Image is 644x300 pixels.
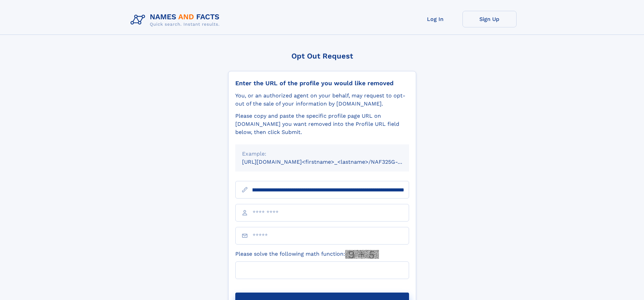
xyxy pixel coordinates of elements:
[128,11,225,29] img: Logo Names and Facts
[228,52,416,60] div: Opt Out Request
[408,11,462,27] a: Log In
[235,92,409,108] div: You, or an authorized agent on your behalf, may request to opt-out of the sale of your informatio...
[235,79,409,87] div: Enter the URL of the profile you would like removed
[242,150,402,158] div: Example:
[235,112,409,136] div: Please copy and paste the specific profile page URL on [DOMAIN_NAME] you want removed into the Pr...
[235,250,379,259] label: Please solve the following math function:
[462,11,517,27] a: Sign Up
[242,159,422,165] small: [URL][DOMAIN_NAME]<firstname>_<lastname>/NAF325G-xxxxxxxx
